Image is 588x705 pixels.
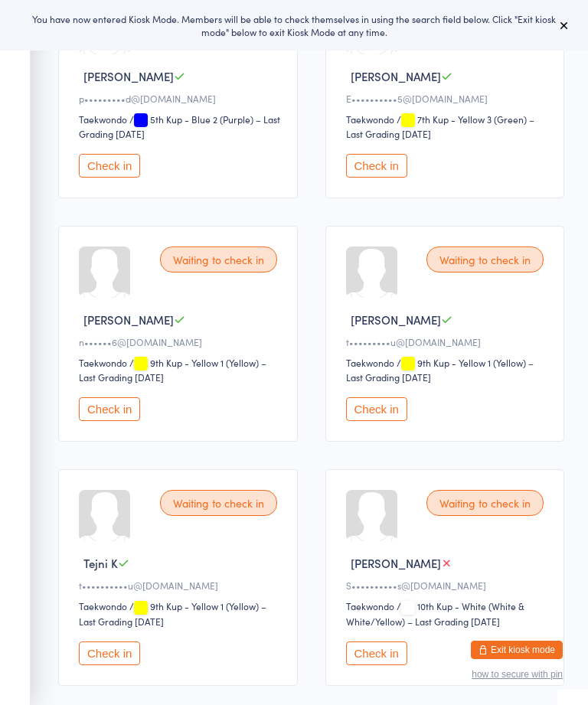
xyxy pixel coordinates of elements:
[79,356,127,369] div: Taekwondo
[79,154,140,178] button: Check in
[79,599,266,627] span: / 9th Kup - Yellow 1 (Yellow) – Last Grading [DATE]
[79,641,140,665] button: Check in
[346,356,534,384] span: / 9th Kup - Yellow 1 (Yellow) – Last Grading [DATE]
[79,92,282,105] div: p•••••••••d@[DOMAIN_NAME]
[346,113,394,126] div: Taekwondo
[83,312,174,328] span: [PERSON_NAME]
[83,555,118,571] span: Tejni K
[346,356,394,369] div: Taekwondo
[426,246,544,273] div: Waiting to check in
[351,312,441,328] span: [PERSON_NAME]
[24,12,563,38] div: You have now entered Kiosk Mode. Members will be able to check themselves in using the search fie...
[79,335,282,348] div: n••••••6@[DOMAIN_NAME]
[346,599,394,612] div: Taekwondo
[160,246,277,273] div: Waiting to check in
[79,113,280,140] span: / 5th Kup - Blue 2 (Purple) – Last Grading [DATE]
[472,669,563,680] button: how to secure with pin
[83,68,174,84] span: [PERSON_NAME]
[351,68,441,84] span: [PERSON_NAME]
[346,579,549,592] div: S••••••••••s@[DOMAIN_NAME]
[346,641,407,665] button: Check in
[79,356,266,384] span: / 9th Kup - Yellow 1 (Yellow) – Last Grading [DATE]
[346,599,524,627] span: / 10th Kup - White (White & White/Yellow) – Last Grading [DATE]
[346,397,407,421] button: Check in
[79,113,127,126] div: Taekwondo
[346,92,549,105] div: E••••••••••5@[DOMAIN_NAME]
[79,579,282,592] div: t••••••••••u@[DOMAIN_NAME]
[346,113,534,140] span: / 7th Kup - Yellow 3 (Green) – Last Grading [DATE]
[351,555,441,571] span: [PERSON_NAME]
[346,335,549,348] div: t•••••••••u@[DOMAIN_NAME]
[471,641,563,659] button: Exit kiosk mode
[346,154,407,178] button: Check in
[426,490,544,516] div: Waiting to check in
[79,397,140,421] button: Check in
[79,599,127,612] div: Taekwondo
[160,490,277,516] div: Waiting to check in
